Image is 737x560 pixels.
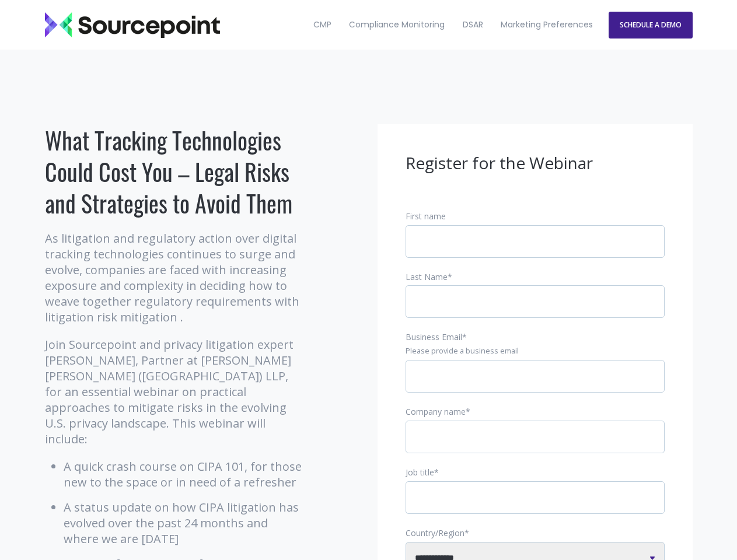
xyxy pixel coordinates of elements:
[45,337,305,447] p: Join Sourcepoint and privacy litigation expert [PERSON_NAME], Partner at [PERSON_NAME] [PERSON_NA...
[406,467,434,478] span: Job title
[406,527,464,538] span: Country/Region
[406,271,448,282] span: Last Name
[64,459,305,490] li: A quick crash course on CIPA 101, for those new to the space or in need of a refresher
[609,12,693,38] a: SCHEDULE A DEMO
[406,331,462,342] span: Business Email
[406,152,665,174] h3: Register for the Webinar
[45,12,220,38] img: Sourcepoint_logo_black_transparent (2)-2
[45,230,305,325] p: As litigation and regulatory action over digital tracking technologies continues to surge and evo...
[45,124,305,219] h1: What Tracking Technologies Could Cost You – Legal Risks and Strategies to Avoid Them
[64,499,305,547] li: A status update on how CIPA litigation has evolved over the past 24 months and where we are [DATE]
[406,211,446,222] span: First name
[406,346,665,356] legend: Please provide a business email
[406,406,466,417] span: Company name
